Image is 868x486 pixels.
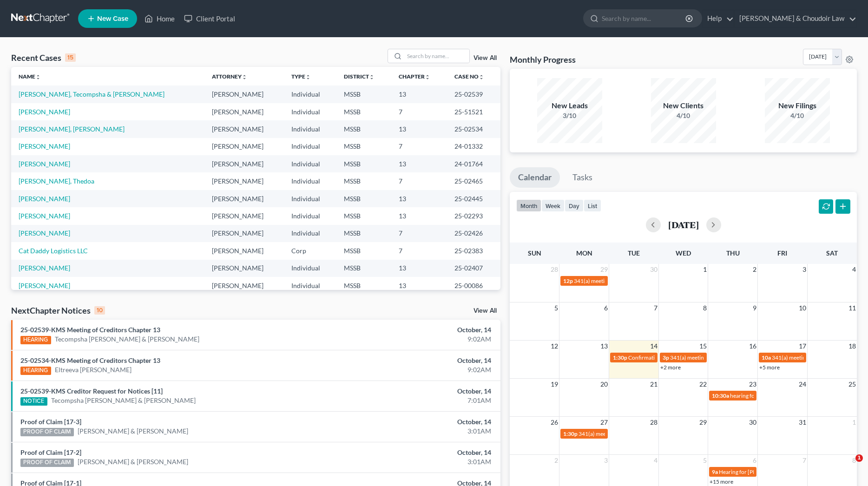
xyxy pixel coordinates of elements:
span: 9 [752,302,757,314]
span: 27 [599,417,609,428]
a: View All [473,55,497,61]
td: [PERSON_NAME] [204,260,284,277]
td: 7 [391,172,447,190]
a: 25-02539-KMS Meeting of Creditors Chapter 13 [20,326,160,334]
span: 2 [752,264,757,275]
span: 24 [798,379,807,390]
td: 25-02465 [447,172,500,190]
div: October, 14 [341,417,491,427]
span: 1 [702,264,708,275]
td: 13 [391,260,447,277]
div: NextChapter Notices [11,305,105,316]
td: Individual [284,120,336,138]
td: Individual [284,207,336,224]
span: 22 [698,379,708,390]
span: 9a [712,468,718,475]
td: 7 [391,103,447,120]
td: [PERSON_NAME] [204,138,284,155]
td: MSSB [336,190,391,207]
td: MSSB [336,242,391,259]
span: 13 [599,341,609,352]
td: Individual [284,138,336,155]
td: 7 [391,225,447,242]
span: Mon [576,249,592,257]
span: Sat [826,249,838,257]
span: 15 [698,341,708,352]
td: 13 [391,190,447,207]
span: 12 [550,341,559,352]
a: [PERSON_NAME] [19,160,70,168]
td: 13 [391,120,447,138]
span: New Case [97,15,128,22]
span: hearing for [PERSON_NAME] [730,392,802,399]
iframe: Intercom live chat [836,454,859,477]
h2: [DATE] [668,220,699,230]
span: 8 [702,302,708,314]
a: 25-02539-KMS Creditor Request for Notices [11] [20,387,163,395]
td: 25-00086 [447,277,500,294]
div: 9:02AM [341,335,491,344]
div: October, 14 [341,325,491,335]
td: [PERSON_NAME] [204,155,284,172]
div: October, 14 [341,448,491,457]
div: New Clients [651,100,716,111]
td: MSSB [336,172,391,190]
span: 341(a) meeting for [PERSON_NAME] [574,277,664,284]
span: 2 [553,455,559,466]
td: 24-01764 [447,155,500,172]
td: MSSB [336,120,391,138]
span: 7 [653,302,658,314]
span: 12p [563,277,573,284]
i: unfold_more [242,74,247,80]
td: 25-02539 [447,85,500,103]
span: 30 [649,264,658,275]
a: Districtunfold_more [344,73,375,80]
td: MSSB [336,155,391,172]
span: 25 [848,379,857,390]
td: MSSB [336,207,391,224]
a: [PERSON_NAME] & Choudoir Law [735,10,856,27]
td: [PERSON_NAME] [204,85,284,103]
a: Help [703,10,734,27]
td: [PERSON_NAME] [204,120,284,138]
a: Client Portal [179,10,240,27]
td: 25-02293 [447,207,500,224]
td: [PERSON_NAME] [204,190,284,207]
i: unfold_more [305,74,311,80]
a: [PERSON_NAME] & [PERSON_NAME] [78,457,188,466]
span: 1 [851,417,857,428]
span: 3 [603,455,609,466]
span: Tue [628,249,640,257]
button: month [516,199,541,212]
td: 13 [391,155,447,172]
td: [PERSON_NAME] [204,172,284,190]
td: MSSB [336,260,391,277]
a: [PERSON_NAME] [19,108,70,116]
span: 5 [553,302,559,314]
div: 10 [94,306,105,315]
i: unfold_more [425,74,430,80]
td: 25-51521 [447,103,500,120]
td: Individual [284,277,336,294]
span: 6 [752,455,757,466]
span: 28 [550,264,559,275]
a: Typeunfold_more [291,73,311,80]
span: Wed [676,249,691,257]
a: View All [473,308,497,314]
span: 341(a) meeting for [PERSON_NAME] [670,354,760,361]
a: [PERSON_NAME] [19,142,70,150]
td: [PERSON_NAME] [204,207,284,224]
td: Corp [284,242,336,259]
a: Tecompsha [PERSON_NAME] & [PERSON_NAME] [55,335,199,344]
td: Individual [284,225,336,242]
span: 1:30p [613,354,627,361]
span: 3p [663,354,669,361]
input: Search by name... [404,49,469,63]
td: MSSB [336,277,391,294]
div: 4/10 [765,111,830,120]
i: unfold_more [35,74,41,80]
a: Calendar [510,167,560,188]
a: 25-02534-KMS Meeting of Creditors Chapter 13 [20,356,160,364]
a: Attorneyunfold_more [212,73,247,80]
span: Fri [777,249,787,257]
